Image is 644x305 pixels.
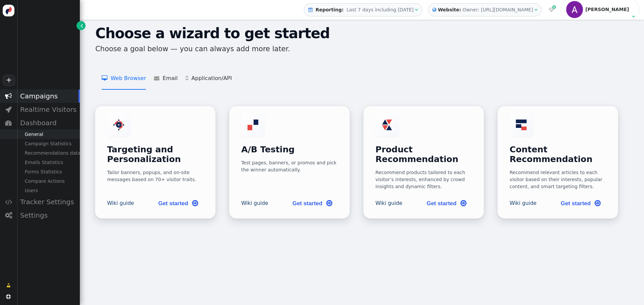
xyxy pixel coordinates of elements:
span:  [6,294,11,299]
span:  [534,7,537,12]
div: Campaign Statistics [17,139,80,148]
a: Wiki guide [509,200,536,207]
a: + [3,75,15,86]
span:  [192,198,198,208]
div: Owner: [URL][DOMAIN_NAME] [463,6,533,13]
span:  [432,6,436,13]
h3: Targeting and Personalization [107,145,204,164]
span:  [5,120,12,126]
span:  [415,7,418,12]
h1: Choose a wizard to get started [95,23,636,44]
div: Emails Statistics [17,158,80,167]
div: Settings [17,209,80,222]
div: Recommendations data [17,148,80,158]
span:  [461,198,466,208]
div: Users [17,186,80,195]
span:  [5,93,12,99]
span:  [549,7,554,12]
span:  [80,22,83,29]
img: logo-icon.svg [3,5,14,16]
span:  [154,75,163,81]
a: Get started [153,196,204,211]
div: General [17,130,80,139]
span:  [102,75,111,81]
span:  [552,4,556,10]
span:  [595,198,600,208]
span:  [186,75,192,81]
li: Application/API [186,67,232,90]
a: Get started [421,196,472,211]
div: Compare Actions [17,176,80,186]
div: Forms Statistics [17,167,80,176]
a: Wiki guide [241,200,268,207]
a:  [76,21,86,30]
div: Test pages, banners, or promos and pick the winner automatically. [241,159,338,173]
p: Choose a goal below — you can always add more later. [95,44,636,55]
a: Get started [287,196,338,211]
h3: A/B Testing [241,145,338,155]
div: Recommend products tailored to each visitor’s interests, enhanced by crowd insights and dynamic f... [375,169,472,190]
a: Wiki guide [375,200,402,207]
span:  [5,106,12,113]
img: ACg8ocJVKOu92JS6HQywTn_Y6Cy4q7aF7t15-HZaUiVukL33eCXFMA=s96-c [566,1,583,18]
div: Realtime Visitors [17,103,80,116]
img: actions.svg [113,120,124,130]
span:  [6,282,11,289]
h3: Product Recommendation [375,145,472,164]
a:   [547,6,555,13]
div: [PERSON_NAME] [585,7,630,12]
span:  [308,7,313,12]
div: Recommend relevant articles to each visitor based on their interests, popular content, and smart ... [509,169,606,190]
span:  [632,14,635,19]
span:  [326,198,332,208]
b: Website: [436,6,463,13]
span: Last 7 days including [DATE] [346,7,414,12]
div: Tracker Settings [17,195,80,209]
div: Tailor banners, popups, and on-site messages based on 70+ visitor traits. [107,169,204,183]
span:  [5,212,12,219]
img: ab.svg [248,120,258,130]
img: products_recom.svg [382,120,392,130]
h3: Content Recommendation [509,145,606,164]
b: Reporting: [314,7,345,12]
a:  [2,279,15,291]
img: articles_recom.svg [516,120,527,130]
div: Dashboard [17,116,80,130]
a: Get started [555,196,606,211]
li: Email [154,67,177,90]
div: Campaigns [17,89,80,103]
span:  [5,199,12,205]
a: Wiki guide [107,200,134,207]
li: Web Browser [102,67,146,90]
